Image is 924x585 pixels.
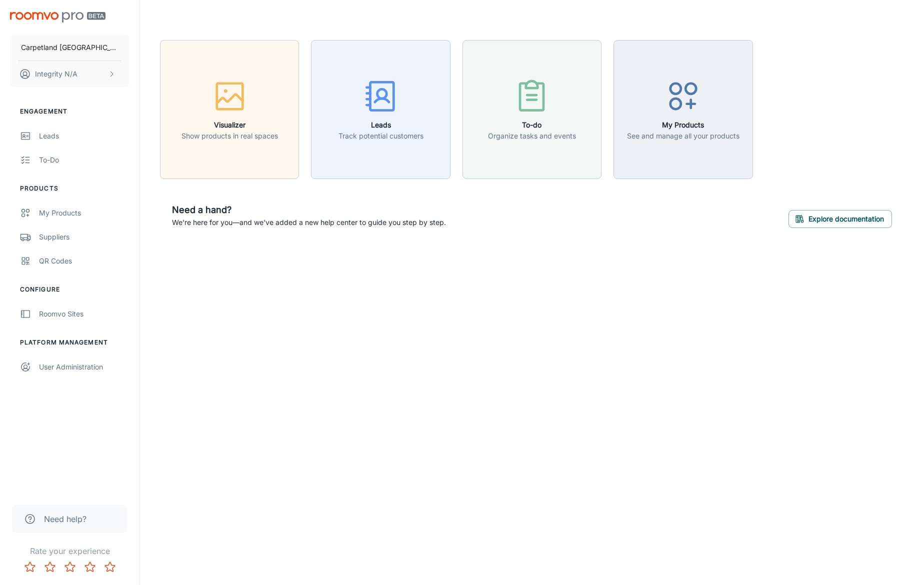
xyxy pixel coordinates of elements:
[788,213,892,223] a: Explore documentation
[39,154,129,165] div: To-do
[462,104,601,114] a: To-doOrganize tasks and events
[613,104,752,114] a: My ProductsSee and manage all your products
[181,119,278,130] h6: Visualizer
[311,104,450,114] a: LeadsTrack potential customers
[627,130,739,141] p: See and manage all your products
[311,40,450,179] button: LeadsTrack potential customers
[338,130,423,141] p: Track potential customers
[788,210,892,228] button: Explore documentation
[35,68,77,79] p: Integrity N/A
[181,130,278,141] p: Show products in real spaces
[39,255,129,266] div: QR Codes
[172,217,446,228] p: We're here for you—and we've added a new help center to guide you step by step.
[462,40,601,179] button: To-doOrganize tasks and events
[10,34,129,60] button: Carpetland [GEOGRAPHIC_DATA]
[488,130,576,141] p: Organize tasks and events
[613,40,752,179] button: My ProductsSee and manage all your products
[488,119,576,130] h6: To-do
[627,119,739,130] h6: My Products
[338,119,423,130] h6: Leads
[39,207,129,218] div: My Products
[21,42,118,53] p: Carpetland [GEOGRAPHIC_DATA]
[39,231,129,242] div: Suppliers
[172,203,446,217] h6: Need a hand?
[39,130,129,141] div: Leads
[160,40,299,179] button: VisualizerShow products in real spaces
[10,61,129,87] button: Integrity N/A
[10,12,105,22] img: Roomvo PRO Beta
